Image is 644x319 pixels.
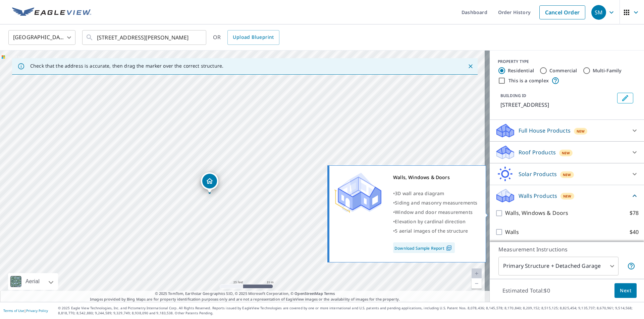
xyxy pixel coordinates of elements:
img: Pdf Icon [444,245,453,251]
div: OR [213,30,279,45]
img: Premium [334,173,381,213]
span: New [563,193,572,199]
div: • [393,189,477,198]
label: Residential [508,67,534,74]
p: Estimated Total: $0 [497,283,555,298]
a: OpenStreetMap [294,291,323,296]
div: Primary Structure + Detached Garage [498,257,619,275]
p: Measurement Instructions [498,245,635,253]
p: $40 [630,228,639,236]
p: BUILDING ID [500,93,526,98]
span: New [563,172,571,177]
a: Terms of Use [3,308,24,313]
a: Download Sample Report [393,242,455,253]
img: EV Logo [12,7,91,17]
div: Dropped pin, building 1, Residential property, 25 Mainsail Dr Groton, CT 06340 [201,172,218,193]
a: Current Level 20, Zoom In Disabled [472,268,482,278]
p: Roof Products [519,148,556,156]
span: Your report will include the primary structure and a detached garage if one exists. [627,262,635,270]
a: Privacy Policy [26,308,48,313]
div: Solar ProductsNew [495,166,639,182]
span: 3D wall area diagram [395,190,444,196]
button: Edit building 1 [617,93,633,103]
a: Upload Blueprint [227,30,279,45]
p: | [3,309,48,313]
div: • [393,198,477,208]
span: Next [620,287,631,295]
span: New [577,129,585,134]
button: Close [466,62,475,71]
p: Check that the address is accurate, then drag the marker over the correct structure. [30,63,223,69]
a: Current Level 20, Zoom Out [472,278,482,289]
p: [STREET_ADDRESS] [500,101,614,109]
p: Full House Products [519,127,571,135]
label: Commercial [549,67,577,74]
div: Roof ProductsNew [495,144,639,160]
p: Walls Products [519,192,557,200]
div: PROPERTY TYPE [498,59,636,65]
p: © 2025 Eagle View Technologies, Inc. and Pictometry International Corp. All Rights Reserved. Repo... [58,306,641,316]
p: Walls [505,228,519,236]
label: This is a complex [508,77,549,84]
a: Terms [324,291,335,296]
div: • [393,217,477,226]
p: $78 [630,209,639,217]
p: Walls, Windows & Doors [505,209,568,217]
span: Siding and masonry measurements [395,200,477,206]
span: New [562,150,570,156]
div: • [393,208,477,217]
div: Walls, Windows & Doors [393,173,477,182]
div: Aerial [8,273,58,290]
span: Elevation by cardinal direction [395,218,466,225]
span: Window and door measurements [395,209,473,215]
input: Search by address or latitude-longitude [97,28,193,47]
div: • [393,226,477,236]
div: Walls ProductsNew [495,188,639,204]
div: SM [591,5,606,20]
span: © 2025 TomTom, Earthstar Geographics SIO, © 2025 Microsoft Corporation, © [155,291,335,297]
div: Full House ProductsNew [495,123,639,139]
p: Solar Products [519,170,557,178]
button: Next [614,283,637,298]
label: Multi-Family [593,67,622,74]
div: Aerial [23,273,42,290]
span: 5 aerial images of the structure [395,228,468,234]
div: [GEOGRAPHIC_DATA] [8,28,75,47]
a: Cancel Order [539,5,585,19]
span: Upload Blueprint [233,33,274,42]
